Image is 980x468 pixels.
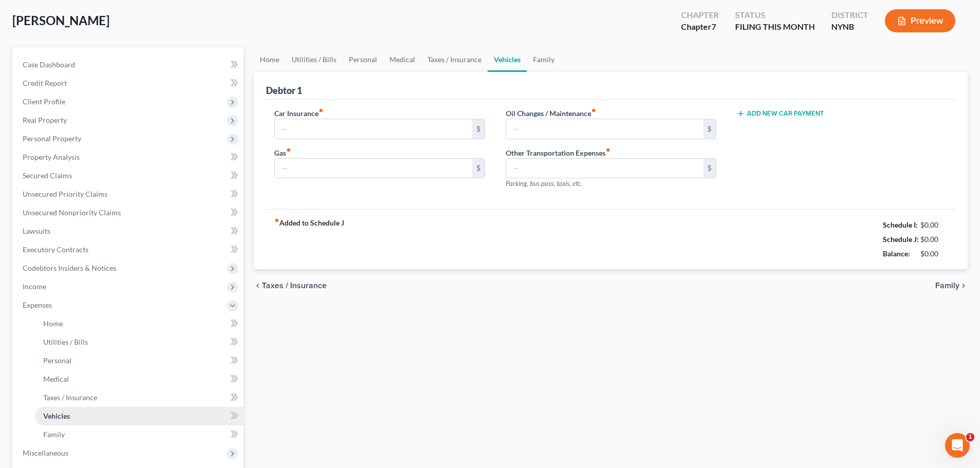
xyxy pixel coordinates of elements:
iframe: Intercom live chat [945,433,970,458]
span: Utilities / Bills [43,338,88,346]
span: Miscellaneous [23,448,68,457]
div: $0.00 [920,220,948,230]
div: FILING THIS MONTH [735,21,815,33]
input: -- [275,119,472,139]
span: Personal [43,356,72,365]
span: Property Analysis [23,153,80,161]
div: $ [472,159,485,178]
i: fiber_manual_record [318,108,324,113]
input: -- [506,159,703,178]
span: Expenses [23,301,52,309]
a: Personal [35,351,243,370]
span: [PERSON_NAME] [12,13,110,28]
span: Income [23,282,46,291]
a: Unsecured Priority Claims [14,185,243,203]
div: Chapter [681,21,719,33]
strong: Schedule I: [883,220,918,229]
i: fiber_manual_record [605,147,611,153]
label: Other Transportation Expenses [506,147,611,158]
i: chevron_right [959,282,968,290]
i: fiber_manual_record [274,218,279,223]
a: Vehicles [488,47,527,72]
span: Medical [43,375,69,383]
a: Case Dashboard [14,55,243,74]
span: Personal Property [23,134,81,143]
div: Debtor 1 [266,84,302,97]
label: Car Insurance [274,108,324,119]
span: Secured Claims [23,171,72,180]
div: $ [703,159,716,178]
span: Unsecured Nonpriority Claims [23,208,121,217]
span: Client Profile [23,97,65,106]
a: Home [35,314,243,333]
a: Unsecured Nonpriority Claims [14,203,243,222]
button: Preview [885,9,955,32]
span: Home [43,319,63,328]
a: Property Analysis [14,148,243,166]
span: Unsecured Priority Claims [23,190,108,198]
div: $ [472,119,485,139]
span: 7 [711,22,716,31]
a: Utilities / Bills [286,47,343,72]
input: -- [506,119,703,139]
a: Personal [343,47,383,72]
button: Family chevron_right [935,282,968,290]
i: chevron_left [254,282,262,290]
span: Taxes / Insurance [43,393,97,402]
label: Oil Changes / Maintenance [506,108,596,119]
span: Vehicles [43,411,70,420]
div: District [831,9,868,21]
div: $0.00 [920,234,948,245]
span: 1 [966,433,974,441]
button: Add New Car Payment [737,109,824,118]
span: Family [43,430,65,439]
a: Utilities / Bills [35,333,243,351]
span: Executory Contracts [23,245,88,254]
a: Taxes / Insurance [421,47,488,72]
span: Lawsuits [23,227,50,235]
span: Case Dashboard [23,60,75,69]
div: $0.00 [920,249,948,259]
span: Family [935,282,959,290]
strong: Balance: [883,249,910,258]
a: Credit Report [14,74,243,92]
div: Chapter [681,9,719,21]
a: Lawsuits [14,222,243,240]
strong: Added to Schedule J [274,218,344,261]
a: Medical [383,47,421,72]
div: Status [735,9,815,21]
i: fiber_manual_record [286,147,291,153]
a: Medical [35,370,243,388]
span: Taxes / Insurance [262,282,327,290]
span: Credit Report [23,79,67,87]
input: -- [275,159,472,178]
span: Parking, bus pass, taxis, etc. [506,179,582,188]
span: Codebtors Insiders & Notices [23,264,116,272]
span: Real Property [23,116,67,124]
i: fiber_manual_record [591,108,596,113]
a: Secured Claims [14,166,243,185]
a: Family [35,425,243,444]
div: $ [703,119,716,139]
a: Executory Contracts [14,240,243,259]
div: NYNB [831,21,868,33]
label: Gas [274,147,291,158]
a: Taxes / Insurance [35,388,243,407]
strong: Schedule J: [883,235,919,244]
button: chevron_left Taxes / Insurance [254,282,327,290]
a: Vehicles [35,407,243,425]
a: Family [527,47,561,72]
a: Home [254,47,286,72]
